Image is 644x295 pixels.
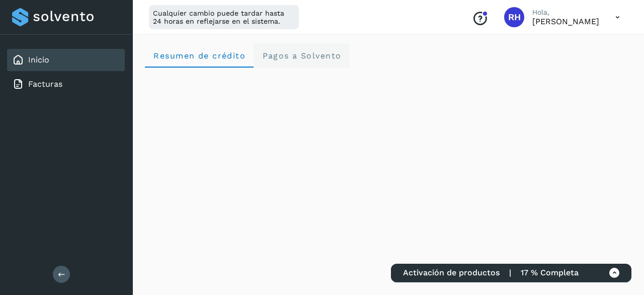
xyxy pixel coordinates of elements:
[509,268,511,277] span: |
[262,51,341,61] span: Pagos a Solvento
[403,268,500,277] span: Activación de productos
[28,79,62,89] a: Facturas
[153,51,246,61] span: Resumen de crédito
[28,55,49,65] a: Inicio
[7,49,125,71] div: Inicio
[521,268,579,277] span: 17 % Completa
[7,73,125,95] div: Facturas
[532,8,599,17] p: Hola,
[391,264,631,282] div: Activación de productos | 17 % Completa
[532,17,599,26] p: ROY HAZAEL MALDONADO
[149,5,299,29] div: Cualquier cambio puede tardar hasta 24 horas en reflejarse en el sistema.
